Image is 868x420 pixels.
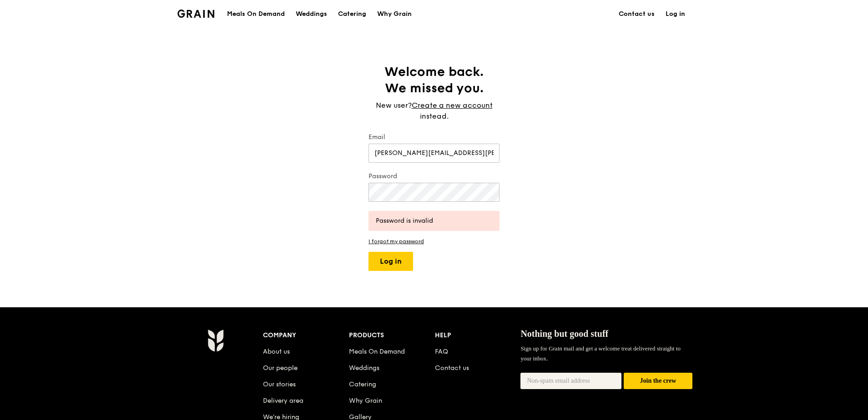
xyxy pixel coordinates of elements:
[263,329,349,342] div: Company
[227,0,285,28] div: Meals On Demand
[520,373,621,389] input: Non-spam email address
[520,345,681,362] span: Sign up for Grain mail and get a welcome treat delivered straight to your inbox.
[368,64,500,96] h1: Welcome back. We missed you.
[624,373,692,390] button: Join the crew
[435,364,469,372] a: Contact us
[263,348,290,355] a: About us
[296,0,327,28] div: Weddings
[368,133,500,142] label: Email
[349,329,435,342] div: Products
[376,101,412,110] span: New user?
[349,397,382,405] a: Why Grain
[613,0,660,28] a: Contact us
[412,100,493,111] a: Create a new account
[435,348,448,355] a: FAQ
[349,380,376,388] a: Catering
[368,172,500,181] label: Password
[349,364,379,372] a: Weddings
[207,329,223,352] img: Grain
[376,216,492,225] div: Password is invalid
[420,112,449,120] span: instead.
[263,380,296,388] a: Our stories
[349,348,405,355] a: Meals On Demand
[338,0,366,28] div: Catering
[660,0,691,28] a: Log in
[520,329,608,339] span: Nothing but good stuff
[368,238,500,245] a: I forgot my password
[372,0,417,28] a: Why Grain
[377,0,412,28] div: Why Grain
[263,397,303,405] a: Delivery area
[368,252,413,271] button: Log in
[435,329,521,342] div: Help
[263,364,298,372] a: Our people
[177,10,214,18] img: Grain
[333,0,372,28] a: Catering
[290,0,333,28] a: Weddings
